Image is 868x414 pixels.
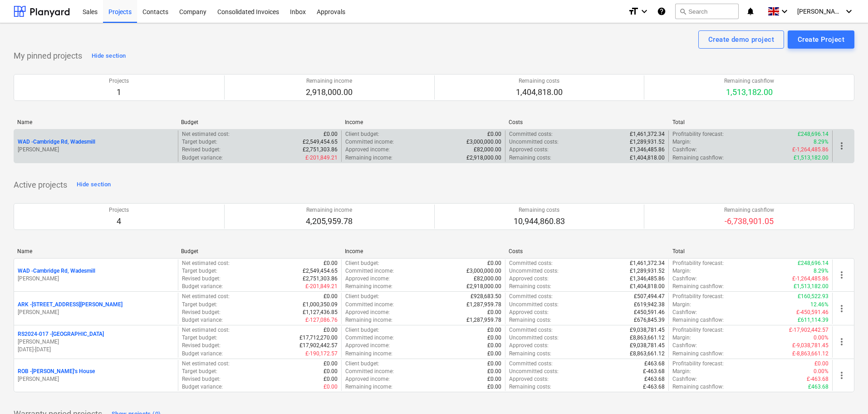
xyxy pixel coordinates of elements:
div: Hide section [92,51,126,61]
p: £-201,849.21 [305,283,338,290]
p: £0.00 [324,326,338,334]
p: £0.00 [487,350,501,358]
p: £-190,172.57 [305,350,338,358]
p: [PERSON_NAME] [18,146,174,154]
p: £17,712,270.00 [299,334,338,342]
p: [PERSON_NAME] [18,338,174,346]
p: £0.00 [487,334,501,342]
div: ROB -[PERSON_NAME]'s House[PERSON_NAME] [18,368,174,383]
p: Cashflow : [672,342,697,349]
span: search [679,8,687,15]
p: 8.29% [814,138,829,146]
p: Remaining cashflow : [672,383,724,391]
div: Name [17,119,174,125]
p: £1,000,350.09 [303,301,338,309]
p: £17,902,442.57 [299,342,338,349]
p: Projects [109,77,129,85]
p: Projects [109,206,129,214]
p: £0.00 [487,326,501,334]
p: Approved income : [345,146,390,154]
p: £619,942.38 [634,301,665,309]
p: Committed costs : [509,293,553,300]
p: [PERSON_NAME] [18,375,174,383]
p: £-463.68 [643,368,665,375]
p: £-463.68 [643,383,665,391]
p: £0.00 [487,383,501,391]
span: more_vert [836,336,847,347]
p: Margin : [672,368,691,375]
p: £-463.68 [807,375,829,383]
p: Committed costs : [509,360,553,368]
p: £-127,086.76 [305,316,338,324]
p: 4 [109,216,129,227]
div: Create demo project [708,34,774,45]
p: Cashflow : [672,375,697,383]
p: £0.00 [324,383,338,391]
p: Remaining cashflow : [672,350,724,358]
p: £0.00 [487,130,501,138]
p: £1,513,182.00 [794,283,829,290]
p: £-450,591.46 [796,309,829,316]
p: Approved income : [345,342,390,349]
span: more_vert [836,269,847,280]
button: Create Project [788,30,854,49]
p: £928,683.50 [471,293,501,300]
p: Committed income : [345,138,394,146]
p: Cashflow : [672,146,697,154]
p: 4,205,959.78 [306,216,353,227]
p: £1,287,959.78 [466,316,501,324]
div: Costs [509,248,665,254]
p: £248,696.14 [798,130,829,138]
p: £0.00 [487,368,501,375]
p: £160,522.93 [798,293,829,300]
p: £1,289,931.52 [630,138,665,146]
p: ROB - [PERSON_NAME]'s House [18,368,95,375]
p: RS2024-017 - [GEOGRAPHIC_DATA] [18,330,104,338]
p: Remaining costs : [509,350,551,358]
p: Remaining costs : [509,154,551,162]
i: keyboard_arrow_down [639,6,650,17]
p: 1 [109,87,129,98]
p: Uncommitted costs : [509,138,559,146]
p: Net estimated cost : [182,259,230,267]
p: £0.00 [324,360,338,368]
p: Committed costs : [509,326,553,334]
p: 0.00% [814,368,829,375]
p: Revised budget : [182,275,221,283]
div: Income [345,248,501,254]
p: Profitability forecast : [672,360,724,368]
span: more_vert [836,303,847,314]
div: Chat Widget [823,370,868,414]
p: Uncommitted costs : [509,368,559,375]
p: £2,918,000.00 [466,154,501,162]
p: Remaining costs [514,206,565,214]
div: Total [672,248,829,254]
p: £0.00 [324,293,338,300]
p: Remaining cashflow [724,77,774,85]
p: Committed income : [345,368,394,375]
p: £611,114.39 [798,316,829,324]
p: £463.68 [644,360,665,368]
p: 8.29% [814,267,829,275]
p: £9,038,781.45 [630,342,665,349]
p: £0.00 [814,360,829,368]
p: Margin : [672,267,691,275]
p: £0.00 [487,259,501,267]
p: £2,751,303.86 [303,146,338,154]
p: Client budget : [345,360,379,368]
p: Remaining costs : [509,383,551,391]
div: WAD -Cambridge Rd, Wadesmill[PERSON_NAME] [18,267,174,283]
div: Create Project [798,34,844,45]
div: RS2024-017 -[GEOGRAPHIC_DATA][PERSON_NAME][DATE]-[DATE] [18,330,174,354]
p: Net estimated cost : [182,326,230,334]
div: Income [345,119,501,125]
p: Approved costs : [509,309,549,316]
p: £0.00 [487,375,501,383]
p: 10,944,860.83 [514,216,565,227]
p: Net estimated cost : [182,130,230,138]
p: Uncommitted costs : [509,334,559,342]
p: £-1,264,485.86 [792,146,829,154]
p: Profitability forecast : [672,130,724,138]
p: Revised budget : [182,342,221,349]
p: £-9,038,781.45 [792,342,829,349]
